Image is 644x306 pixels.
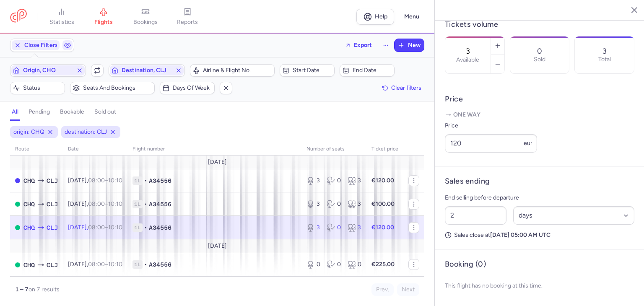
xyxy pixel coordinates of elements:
span: A34556 [149,223,171,232]
span: [DATE], [68,200,122,207]
span: CLJ [47,223,58,232]
time: 08:00 [88,177,105,184]
span: CLJ [47,200,58,209]
a: CitizenPlane red outlined logo [10,9,27,24]
span: – [88,261,122,268]
div: 3 [348,200,361,208]
th: Ticket price [366,143,403,156]
h4: all [12,108,18,116]
span: CHQ [23,260,35,270]
p: End selling before departure [445,193,634,203]
h4: Booking (0) [445,259,486,269]
strong: €120.00 [371,177,394,184]
div: 3 [306,176,320,185]
span: A34556 [149,176,171,185]
h4: Price [445,94,634,104]
span: CHQ [23,176,35,185]
a: flights [83,8,125,26]
span: • [144,200,147,208]
strong: €100.00 [371,200,395,207]
span: New [408,42,421,49]
span: Airline & Flight No. [203,67,272,74]
span: [DATE], [68,261,122,268]
input: ## [445,206,506,225]
th: route [10,143,63,156]
strong: 1 – 7 [15,286,29,293]
h4: pending [29,108,50,116]
span: on 7 results [29,286,60,293]
th: date [63,143,127,156]
button: Seats and bookings [70,82,155,94]
p: This flight has no booking at this time. [445,276,634,296]
span: [DATE] [208,159,227,166]
time: 08:00 [88,200,105,207]
div: 3 [306,223,320,232]
div: 0 [348,260,361,269]
a: bookings [125,8,166,26]
h4: Sales ending [445,176,490,186]
a: statistics [41,8,83,26]
span: • [144,176,147,185]
span: Seats and bookings [83,85,152,91]
th: number of seats [301,143,366,156]
button: New [395,39,424,52]
p: One way [445,111,634,119]
span: 1L [132,200,143,208]
th: Flight number [127,143,301,156]
span: Help [375,13,387,20]
span: Destination, CLJ [122,67,171,74]
div: 0 [327,200,341,208]
strong: €120.00 [371,224,394,231]
span: Status [23,85,62,91]
time: 08:00 [88,261,105,268]
span: Clear filters [391,85,421,91]
span: Export [354,42,372,48]
button: Next [397,283,419,296]
div: 3 [348,223,361,232]
span: CLJ [47,176,58,185]
a: Help [356,9,394,25]
h4: bookable [60,108,84,116]
span: • [144,260,147,269]
span: A34556 [149,200,171,208]
span: 1L [132,260,143,269]
span: – [88,200,122,207]
button: Menu [399,9,424,25]
button: Export [340,39,377,52]
span: [DATE], [68,177,122,184]
p: Sold [534,56,545,63]
span: flights [94,18,113,26]
span: CLJ [47,260,58,270]
div: 0 [327,223,341,232]
button: Status [10,82,65,94]
input: --- [445,134,537,153]
span: [DATE] [208,243,227,249]
button: End date [340,64,395,77]
span: 1L [132,176,143,185]
strong: €225.00 [371,261,395,268]
span: Close Filters [24,42,58,49]
p: Sales close at [445,231,634,239]
time: 10:10 [108,200,122,207]
span: – [88,177,122,184]
span: End date [353,67,392,74]
span: eur [524,140,532,147]
span: CHQ [23,223,35,232]
button: Start date [280,64,335,77]
span: Start date [293,67,332,74]
span: bookings [133,18,158,26]
time: 08:00 [88,224,105,231]
div: 3 [348,176,361,185]
a: reports [166,8,208,26]
strong: [DATE] 05:00 AM UTC [490,231,551,239]
button: Origin, CHQ [10,64,86,77]
h4: Tickets volume [445,20,634,29]
p: Total [598,56,611,63]
span: Days of week [173,85,212,91]
span: Origin, CHQ [23,67,73,74]
time: 10:10 [108,261,122,268]
button: Close Filters [10,39,61,52]
span: • [144,223,147,232]
span: CHQ [23,200,35,209]
span: destination: CLJ [65,128,107,136]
